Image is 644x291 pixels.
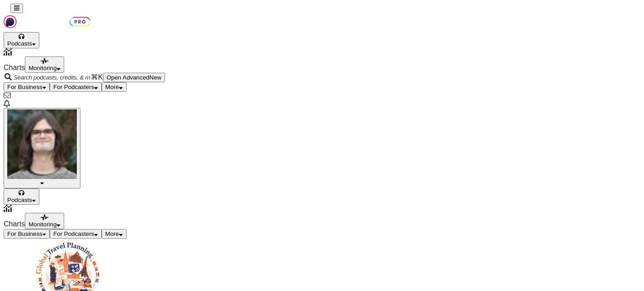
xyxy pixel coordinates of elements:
button: open menu [50,229,102,239]
button: Open AdvancedNew [103,73,165,82]
span: Monitoring [28,65,56,71]
a: Charts [4,48,640,71]
button: open menu [102,82,127,92]
div: Search podcasts, credits, & more... [4,73,640,82]
span: For Business [7,230,42,237]
button: open menu [4,188,39,205]
a: Podchaser - Follow, Share and Rate Podcasts [4,24,90,32]
a: Show notifications dropdown [4,92,11,99]
span: Logged in as jack14248 [7,109,77,180]
button: open menu [50,82,102,92]
span: More [105,230,119,237]
span: More [105,84,119,90]
span: ⌘ K [91,73,103,81]
a: Charts [4,205,640,228]
button: open menu [102,229,127,239]
img: Podchaser - Follow, Share and Rate Podcasts [4,13,90,30]
button: open menu [25,213,64,229]
span: Open Advanced [107,74,150,81]
button: open menu [25,56,64,73]
button: open menu [4,32,39,48]
img: User Profile [7,109,77,179]
span: Charts [4,64,25,71]
span: Monitoring [28,221,56,228]
button: open menu [4,229,50,239]
span: For Business [7,84,42,90]
span: Podcasts [7,40,32,47]
span: For Podcasters [53,84,94,90]
input: Search podcasts, credits, & more... [13,74,91,81]
span: Charts [4,220,25,228]
button: Show profile menu [4,108,80,188]
span: For Podcasters [53,230,94,237]
span: Podcasts [7,197,32,203]
a: Show notifications dropdown [4,100,10,108]
span: New [150,74,162,81]
button: open menu [4,82,50,92]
